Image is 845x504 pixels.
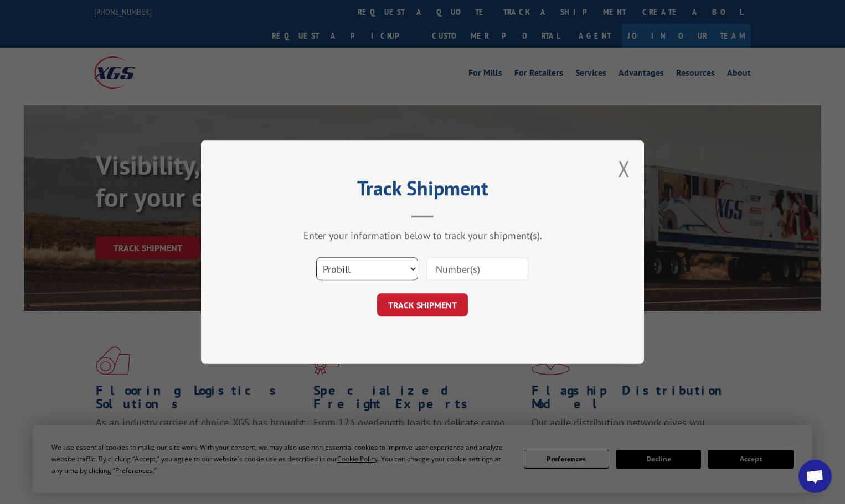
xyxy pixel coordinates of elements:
[377,293,468,316] button: TRACK SHIPMENT
[798,460,832,493] div: Open chat
[256,229,589,242] div: Enter your information below to track your shipment(s).
[618,154,630,183] button: Close modal
[426,257,528,280] input: Number(s)
[256,180,589,201] h2: Track Shipment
